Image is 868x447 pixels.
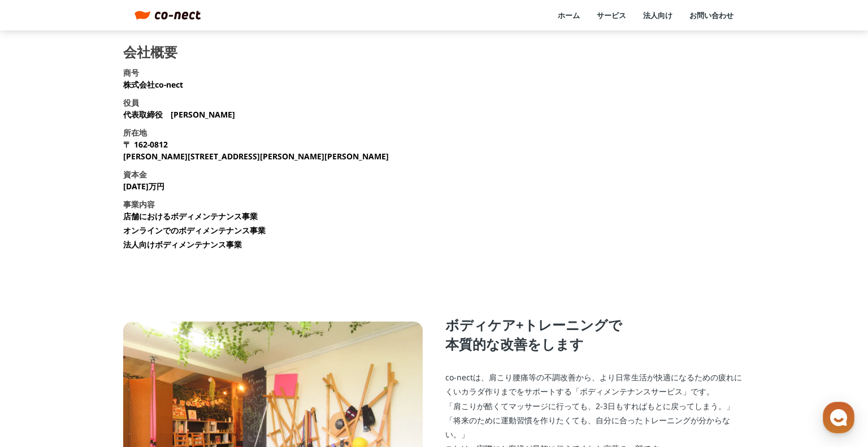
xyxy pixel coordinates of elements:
li: 店舗におけるボディメンテナンス事業 [123,210,258,222]
h3: 商号 [123,67,139,79]
h3: 資本金 [123,168,147,180]
a: ホーム [558,10,580,20]
li: 法人向けボディメンテナンス事業 [123,238,242,250]
p: 〒 162-0812 [PERSON_NAME][STREET_ADDRESS][PERSON_NAME][PERSON_NAME] [123,138,389,162]
a: サービス [597,10,626,20]
a: 法人向け [643,10,672,20]
p: 株式会社co-nect [123,79,183,90]
h3: 役員 [123,97,139,109]
h3: 事業内容 [123,198,155,210]
h3: 所在地 [123,127,147,138]
p: 代表取締役 [PERSON_NAME] [123,109,235,120]
h2: 会社概要 [123,45,177,59]
li: オンラインでのボディメンテナンス事業 [123,224,266,236]
a: お問い合わせ [689,10,734,20]
p: [DATE]万円 [123,180,164,192]
p: ボディケア+トレーニングで 本質的な改善をします [445,315,745,353]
